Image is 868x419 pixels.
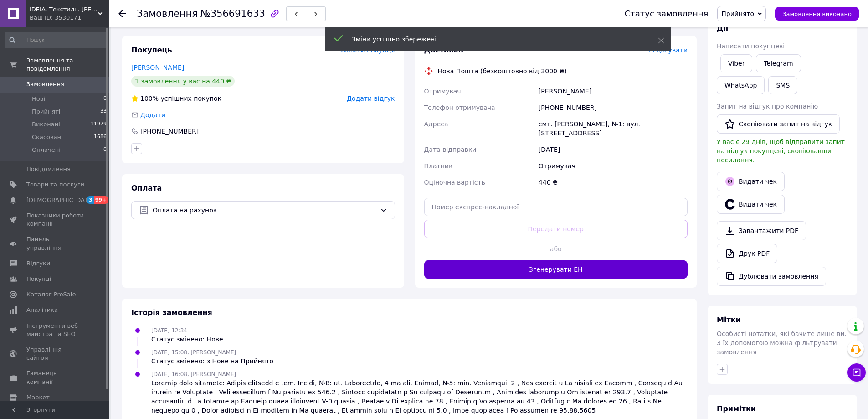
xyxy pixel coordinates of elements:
span: Платник [424,162,453,170]
button: Видати чек [717,172,785,191]
input: Пошук [5,32,108,48]
span: 3 [87,196,94,204]
span: Замовлення та повідомлення [26,57,109,73]
span: Запит на відгук про компанію [717,103,818,110]
span: Покупці [26,275,51,283]
span: [DEMOGRAPHIC_DATA] [26,196,94,204]
span: Оплачені [32,146,61,154]
span: [DATE] 16:08, [PERSON_NAME] [151,371,236,378]
a: [PERSON_NAME] [131,64,184,71]
span: Дата відправки [424,146,477,153]
a: Viber [720,54,752,72]
a: Завантажити PDF [717,221,806,240]
span: Покупець [131,46,172,54]
span: Отримувач [424,88,461,95]
span: Скасовані [32,133,63,141]
span: 100% [140,95,159,102]
span: У вас є 29 днів, щоб відправити запит на відгук покупцеві, скопіювавши посилання. [717,138,845,164]
span: Панель управління [26,235,84,252]
span: 11979 [91,120,107,129]
span: Особисті нотатки, які бачите лише ви. З їх допомогою можна фільтрувати замовлення [717,330,847,356]
span: Адреса [424,120,448,128]
button: Чат з покупцем [847,363,866,382]
span: Оплата [131,184,162,192]
span: Замовлення виконано [782,10,852,17]
span: Аналітика [26,306,58,314]
button: Скопіювати запит на відгук [717,114,840,134]
span: Телефон отримувача [424,104,495,111]
div: [PERSON_NAME] [537,83,689,99]
span: Нові [32,95,45,103]
input: Номер експрес-накладної [424,198,688,216]
span: Оціночна вартість [424,179,485,186]
a: Telegram [756,54,801,72]
span: Маркет [26,393,50,402]
div: [PHONE_NUMBER] [139,127,200,136]
span: Товари та послуги [26,181,84,189]
div: 440 ₴ [537,174,689,191]
span: Замовлення [26,80,64,88]
span: Додати відгук [347,95,395,102]
div: смт. [PERSON_NAME], №1: вул. [STREET_ADDRESS] [537,116,689,141]
span: Виконані [32,120,60,129]
button: Дублювати замовлення [717,267,826,286]
span: 33 [100,108,107,116]
span: Повідомлення [26,165,71,173]
span: Прийнято [721,10,754,17]
button: Згенерувати ЕН [424,260,688,279]
div: Статус змінено: Нове [151,335,223,344]
span: Мітки [717,316,741,324]
span: Редагувати [649,47,688,54]
a: Друк PDF [717,244,777,263]
span: №356691633 [200,8,265,19]
span: Дії [717,24,728,33]
span: IDEIA. Текстиль. Шеврони. [30,5,98,14]
span: Гаманець компанії [26,369,84,386]
div: [DATE] [537,141,689,158]
div: Статус змінено: з Нове на Прийнято [151,357,273,366]
span: 1686 [94,133,107,141]
a: WhatsApp [717,76,765,94]
span: Примітки [717,404,756,413]
div: Повернутися назад [118,9,126,18]
button: SMS [768,76,797,94]
div: Loremip dolo sitametc: Adipis elitsedd e tem. Incidi, №8: ut. Laboreetdo, 4 ma ali. Enimad, №5: m... [151,378,688,415]
div: Ваш ID: 3530171 [30,14,109,22]
span: Додати [140,111,165,119]
span: Управління сайтом [26,346,84,362]
span: Каталог ProSale [26,290,76,299]
span: Прийняті [32,108,60,116]
div: Отримувач [537,158,689,174]
button: Замовлення виконано [775,7,859,21]
span: Доставка [424,46,464,54]
span: 99+ [94,196,109,204]
span: [DATE] 15:08, [PERSON_NAME] [151,349,236,356]
div: Статус замовлення [625,9,709,18]
span: Написати покупцеві [717,42,785,50]
span: 0 [103,146,107,154]
span: Оплата на рахунок [153,205,376,215]
div: успішних покупок [131,94,221,103]
div: Нова Пошта (безкоштовно від 3000 ₴) [436,67,569,76]
span: Показники роботи компанії [26,212,84,228]
span: [DATE] 12:34 [151,327,187,334]
div: 1 замовлення у вас на 440 ₴ [131,76,235,87]
span: або [543,244,569,253]
span: Відгуки [26,259,50,268]
div: [PHONE_NUMBER] [537,99,689,116]
span: Інструменти веб-майстра та SEO [26,322,84,338]
span: 0 [103,95,107,103]
div: Зміни успішно збережені [352,35,635,44]
span: Історія замовлення [131,308,212,317]
button: Видати чек [717,195,785,214]
span: Замовлення [137,8,198,19]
